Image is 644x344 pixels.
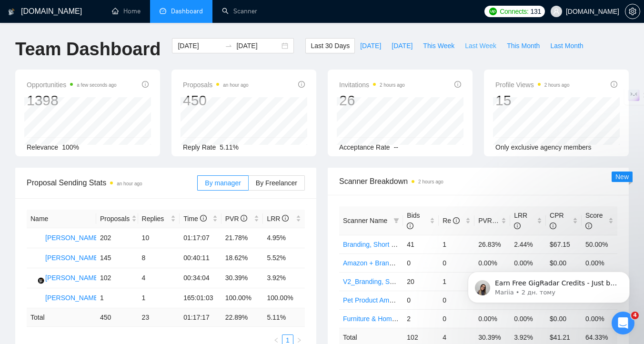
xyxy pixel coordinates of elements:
td: 1 [439,235,474,253]
span: [DATE] [392,40,413,51]
td: 01:17:07 [180,228,221,248]
a: homeHome [112,7,141,15]
time: 2 hours ago [544,82,570,88]
span: This Month [507,40,540,51]
span: info-circle [200,215,207,222]
span: info-circle [282,215,289,222]
button: Last Week [460,38,502,53]
td: 26.83% [474,235,510,253]
span: info-circle [454,81,461,88]
span: info-circle [453,217,460,224]
span: LRR [267,215,289,223]
span: Last 30 Days [311,40,350,51]
td: 21.78% [221,228,263,248]
span: PVR [478,217,501,224]
span: Proposals [183,79,249,91]
span: Scanner Name [343,217,387,224]
td: 0.00% [474,309,510,328]
iframe: Intercom live chat [612,312,634,334]
button: setting [625,4,640,19]
span: -- [394,143,398,151]
time: a few seconds ago [77,82,116,88]
a: KY[PERSON_NAME] [30,273,100,281]
td: 0 [439,253,474,272]
img: AO [30,252,42,264]
th: Replies [138,210,180,228]
span: swap-right [225,42,232,50]
td: 202 [96,228,138,248]
span: PVR [225,215,248,223]
span: Re [443,217,460,224]
th: Proposals [96,210,138,228]
a: AS[PERSON_NAME] [30,293,100,301]
td: 2.44% [510,235,546,253]
td: 01:17:17 [180,308,221,327]
span: filter [393,218,399,223]
a: V2_Branding, Short Prompt, >36$/h, no agency [343,278,483,285]
span: By manager [205,179,241,187]
span: Dashboard [171,7,203,15]
a: Pet Product Amazon, Short prompt, >35$/h, no agency [343,296,505,304]
td: 0 [439,291,474,309]
a: Branding, Short Prompt, >36$/h, no agency [343,241,472,248]
span: 5.11% [220,143,239,151]
div: 26 [339,91,405,110]
a: Furniture & Home Goods Product Amazon, Short prompt, >35$/h, no agency [343,315,569,323]
img: gigradar-bm.png [38,277,44,284]
td: 23 [138,308,180,327]
div: [PERSON_NAME] [45,273,100,283]
div: 1398 [27,91,117,110]
td: 0.00% [510,309,546,328]
span: Only exclusive agency members [495,143,592,151]
span: 131 [531,6,541,17]
span: right [296,337,302,343]
span: Reply Rate [183,143,216,151]
button: Last Month [545,38,588,53]
td: 41 [403,235,439,253]
span: Connects: [500,6,528,17]
td: 0.00% [582,309,617,328]
td: 50.00% [582,235,617,253]
span: info-circle [407,223,413,229]
span: user [553,8,560,15]
a: setting [625,8,640,15]
time: 2 hours ago [418,179,443,184]
span: CPR [550,212,564,230]
a: D[PERSON_NAME] [30,233,100,241]
span: dashboard [160,8,166,14]
button: This Week [418,38,460,53]
h1: Team Dashboard [15,38,161,61]
span: filter [392,213,401,228]
div: 15 [495,91,570,110]
td: 3.92% [263,268,305,288]
img: upwork-logo.png [489,8,497,15]
td: 1 [96,288,138,308]
span: Bids [407,212,420,230]
span: 4 [631,312,639,319]
span: Proposal Sending Stats [27,177,197,189]
button: [DATE] [355,38,386,53]
td: 5.52% [263,248,305,268]
button: This Month [502,38,545,53]
span: Last Week [465,40,496,51]
img: logo [8,4,15,20]
span: New [615,173,629,181]
span: Score [585,212,603,230]
td: 4.95% [263,228,305,248]
td: 0 [439,309,474,328]
span: info-circle [550,223,556,229]
td: 102 [96,268,138,288]
time: an hour ago [117,181,142,186]
span: Scanner Breakdown [339,175,617,187]
time: 2 hours ago [380,82,405,88]
div: [PERSON_NAME] [45,233,100,243]
span: Replies [142,213,169,224]
img: KY [30,272,42,284]
img: AS [30,292,42,304]
span: Invitations [339,79,405,91]
td: 2 [403,309,439,328]
span: info-circle [142,81,149,88]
